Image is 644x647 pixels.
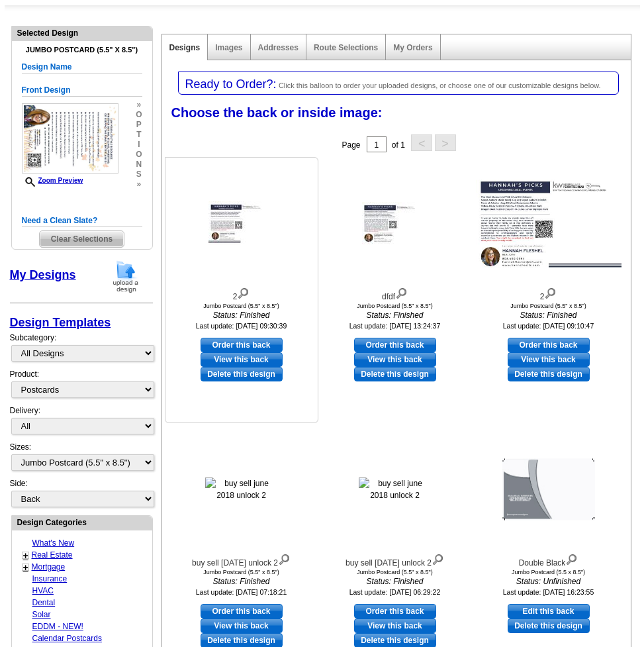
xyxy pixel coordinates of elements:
[508,352,590,367] a: View this back
[22,177,83,184] a: Zoom Preview
[22,46,142,54] h4: Jumbo Postcard (5.5" x 8.5")
[169,551,314,569] div: buy sell [DATE] unlock 2
[322,569,468,575] div: Jumbo Postcard (5.5" x 8.5")
[476,575,621,587] i: Status: Unfinished
[349,322,441,330] small: Last update: [DATE] 13:24:37
[40,231,124,247] span: Clear Selections
[169,43,201,52] a: Designs
[279,81,601,89] span: Click this balloon to order your uploaded designs, or choose one of our customizable designs below.
[169,309,314,321] i: Status: Finished
[136,130,142,140] span: t
[22,84,142,97] h5: Front Design
[32,598,56,607] a: Dental
[32,610,51,619] a: Solar
[205,477,278,501] img: buy sell june 2018 unlock 2
[411,134,432,151] button: <
[12,26,152,39] div: Selected Design
[258,43,299,52] a: Addresses
[32,634,102,643] a: Calendar Postcards
[393,43,432,52] a: My Orders
[322,285,468,303] div: dfdf
[201,367,283,381] a: Delete this design
[32,562,66,572] a: Mortgage
[136,179,142,189] span: »
[136,160,142,170] span: n
[169,575,314,587] i: Status: Finished
[12,516,152,528] div: Design Categories
[32,622,83,631] a: EDDM - NEW!
[354,367,436,381] a: Delete this design
[10,268,76,281] a: My Designs
[237,285,250,299] img: view design details
[208,201,275,245] img: 2
[215,43,242,52] a: Images
[10,316,111,329] a: Design Templates
[32,574,68,583] a: Insurance
[395,285,408,299] img: view design details
[171,105,383,120] span: Choose the back or inside image:
[354,604,436,619] a: use this design
[10,441,153,477] div: Sizes:
[201,619,283,633] a: View this back
[23,562,28,573] a: +
[354,619,436,633] a: View this back
[10,405,153,441] div: Delivery:
[169,569,314,575] div: Jumbo Postcard (5.5" x 8.5")
[322,551,468,569] div: buy sell [DATE] unlock 2
[349,588,441,596] small: Last update: [DATE] 06:29:22
[476,551,621,569] div: Double Black
[109,260,143,293] img: upload-design
[22,215,142,227] h5: Need a Clean Slate?
[359,477,432,501] img: buy sell june 2018 unlock 2
[23,550,28,561] a: +
[10,332,153,368] div: Subcategory:
[508,619,590,633] a: Delete this design
[432,551,444,566] img: view design details
[196,588,287,596] small: Last update: [DATE] 07:18:21
[136,170,142,179] span: s
[508,604,590,619] a: use this design
[136,150,142,160] span: o
[169,285,314,303] div: 2
[476,285,621,303] div: 2
[201,338,283,352] a: use this design
[476,309,621,321] i: Status: Finished
[476,569,621,575] div: Jumbo Postcard (5.5 x 8.5")
[10,368,153,405] div: Product:
[136,100,142,110] span: »
[508,367,590,381] a: Delete this design
[10,477,153,509] div: Side:
[476,303,621,309] div: Jumbo Postcard (5.5" x 8.5")
[136,140,142,150] span: i
[435,134,456,151] button: >
[196,322,287,330] small: Last update: [DATE] 09:30:39
[322,303,468,309] div: Jumbo Postcard (5.5" x 8.5")
[322,309,468,321] i: Status: Finished
[32,550,73,560] a: Real Estate
[354,352,436,367] a: View this back
[354,338,436,352] a: use this design
[503,322,594,330] small: Last update: [DATE] 09:10:47
[392,140,405,150] span: of 1
[362,202,428,244] img: dfdf
[136,110,142,120] span: o
[278,551,291,566] img: view design details
[544,285,557,299] img: view design details
[503,588,594,596] small: Last update: [DATE] 16:23:55
[476,174,621,273] img: 2
[201,604,283,619] a: use this design
[201,352,283,367] a: View this back
[169,303,314,309] div: Jumbo Postcard (5.5" x 8.5")
[314,43,378,52] a: Route Selections
[22,61,142,74] h5: Design Name
[322,575,468,587] i: Status: Finished
[342,140,360,150] span: Page
[508,338,590,352] a: use this design
[22,103,118,174] img: small-thumb.jpg
[32,586,54,595] a: HVAC
[502,459,595,521] img: Double Black
[32,538,75,548] a: What's New
[136,120,142,130] span: p
[565,551,578,566] img: view design details
[185,77,277,91] span: Ready to Order?:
